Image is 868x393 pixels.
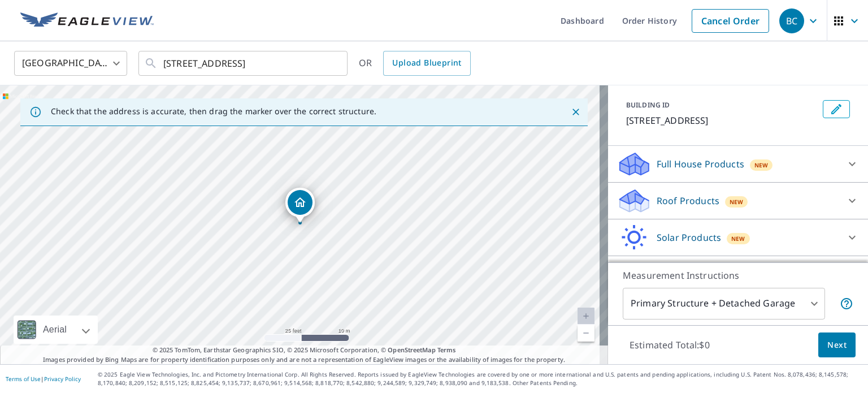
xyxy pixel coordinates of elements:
div: Primary Structure + Detached Garage [623,288,825,319]
div: BC [779,8,804,33]
span: Your report will include the primary structure and a detached garage if one exists. [840,297,853,310]
p: Full House Products [657,157,744,171]
p: BUILDING ID [626,100,670,110]
div: Aerial [14,316,98,344]
a: Current Level 20, Zoom In Disabled [578,308,594,325]
a: Terms [437,346,456,354]
div: Full House ProductsNew [617,150,859,178]
a: Privacy Policy [44,375,81,383]
a: Current Level 20, Zoom Out [578,325,594,342]
div: Solar ProductsNew [617,224,859,251]
p: Measurement Instructions [623,269,853,282]
span: New [754,161,769,170]
a: OpenStreetMap [388,346,435,354]
p: © 2025 Eagle View Technologies, Inc. and Pictometry International Corp. All Rights Reserved. Repo... [98,370,862,387]
button: Next [818,332,856,358]
div: OR [359,51,471,76]
p: [STREET_ADDRESS] [626,114,818,127]
p: Solar Products [657,231,721,244]
a: Cancel Order [692,9,769,33]
span: Next [827,338,847,352]
p: Check that the address is accurate, then drag the marker over the correct structure. [51,106,376,116]
div: Aerial [40,316,70,344]
p: | [6,375,81,382]
img: EV Logo [20,12,154,29]
div: [GEOGRAPHIC_DATA] [14,47,127,79]
p: Estimated Total: $0 [620,332,719,357]
div: Dropped pin, building 1, Residential property, 57 Creekside Dr Durango, CO 81301 [285,188,315,223]
span: New [731,234,745,243]
span: New [730,197,744,206]
span: Upload Blueprint [392,56,461,70]
input: Search by address or latitude-longitude [163,47,324,79]
div: Roof ProductsNew [617,187,859,214]
button: Edit building 1 [823,100,850,118]
span: © 2025 TomTom, Earthstar Geographics SIO, © 2025 Microsoft Corporation, © [153,346,456,355]
p: Roof Products [657,194,719,208]
button: Close [568,105,583,119]
a: Terms of Use [6,375,41,383]
div: Walls ProductsNew [617,261,859,288]
a: Upload Blueprint [383,51,470,76]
